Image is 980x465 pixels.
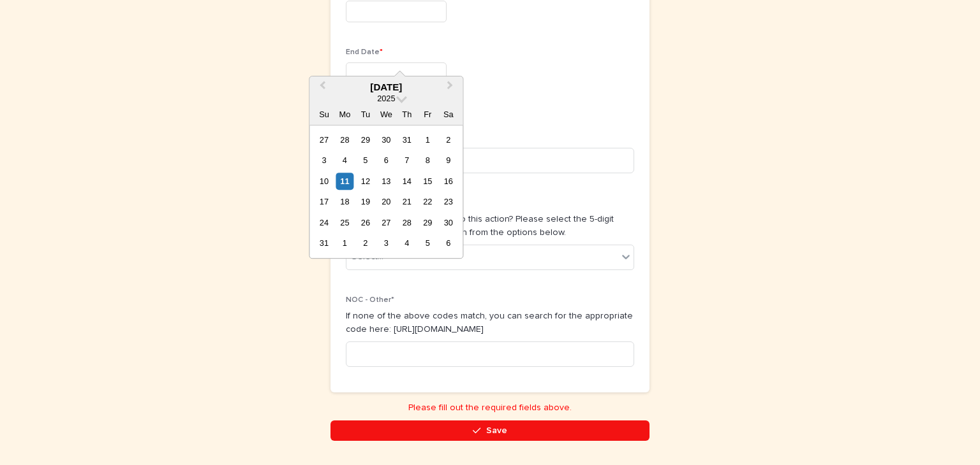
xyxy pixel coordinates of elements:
div: Choose Wednesday, August 6th, 2025 [378,152,395,169]
div: Choose Monday, August 11th, 2025 [336,173,353,190]
div: Choose Saturday, August 30th, 2025 [440,214,457,231]
div: Choose Friday, August 15th, 2025 [419,173,436,190]
div: We [378,106,395,123]
div: Choose Saturday, August 16th, 2025 [440,173,457,190]
div: Fr [419,106,436,123]
div: Choose Tuesday, July 29th, 2025 [357,131,374,148]
div: Choose Sunday, August 10th, 2025 [315,173,332,190]
div: Su [315,106,332,123]
div: Choose Monday, August 18th, 2025 [336,194,353,211]
div: Choose Friday, August 29th, 2025 [419,214,436,231]
div: Choose Friday, August 1st, 2025 [419,131,436,148]
div: Choose Tuesday, August 5th, 2025 [357,152,374,169]
div: Choose Friday, September 5th, 2025 [419,235,436,252]
div: Choose Friday, August 22nd, 2025 [419,194,436,211]
div: Choose Sunday, August 24th, 2025 [315,214,332,231]
div: Choose Wednesday, August 20th, 2025 [378,194,395,211]
span: End Date [346,48,383,56]
div: Sa [440,106,457,123]
div: Th [398,106,415,123]
div: Choose Saturday, August 2nd, 2025 [440,131,457,148]
div: Choose Tuesday, August 12th, 2025 [357,173,374,190]
button: Save [330,420,650,441]
div: Mo [336,106,353,123]
div: Tu [357,106,374,123]
div: Choose Thursday, August 28th, 2025 [398,214,415,231]
p: What occupation is related to this action? Please select the 5-digit NOC code for the occupation ... [346,213,634,240]
div: Choose Tuesday, August 19th, 2025 [357,194,374,211]
p: Please fill out the required fields above. [330,403,650,413]
div: Choose Monday, August 25th, 2025 [336,214,353,231]
div: Choose Wednesday, July 30th, 2025 [378,131,395,148]
div: Choose Wednesday, August 27th, 2025 [378,214,395,231]
div: Choose Thursday, August 14th, 2025 [398,173,415,190]
span: NOC - Other* [346,296,394,304]
div: Choose Thursday, July 31st, 2025 [398,131,415,148]
div: Choose Monday, July 28th, 2025 [336,131,353,148]
div: Choose Wednesday, September 3rd, 2025 [378,235,395,252]
div: [DATE] [309,82,463,93]
div: Choose Thursday, August 7th, 2025 [398,152,415,169]
div: Choose Tuesday, August 26th, 2025 [357,214,374,231]
div: Choose Saturday, August 9th, 2025 [440,152,457,169]
div: Choose Sunday, July 27th, 2025 [315,131,332,148]
button: Next Month [441,78,461,98]
div: Choose Monday, August 4th, 2025 [336,152,353,169]
div: Choose Sunday, August 3rd, 2025 [315,152,332,169]
div: Choose Sunday, August 31st, 2025 [315,235,332,252]
div: Choose Tuesday, September 2nd, 2025 [357,235,374,252]
div: Choose Saturday, August 23rd, 2025 [440,194,457,211]
button: Previous Month [311,78,331,98]
span: 2025 [377,94,395,103]
div: Choose Friday, August 8th, 2025 [419,152,436,169]
div: Choose Monday, September 1st, 2025 [336,235,353,252]
div: Choose Saturday, September 6th, 2025 [440,235,457,252]
div: Choose Thursday, September 4th, 2025 [398,235,415,252]
span: Save [486,426,507,435]
div: Choose Thursday, August 21st, 2025 [398,194,415,211]
div: month 2025-08 [314,130,459,254]
div: Choose Wednesday, August 13th, 2025 [378,173,395,190]
p: If none of the above codes match, you can search for the appropriate code here: [URL][DOMAIN_NAME] [346,310,634,336]
div: Choose Sunday, August 17th, 2025 [315,194,332,211]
